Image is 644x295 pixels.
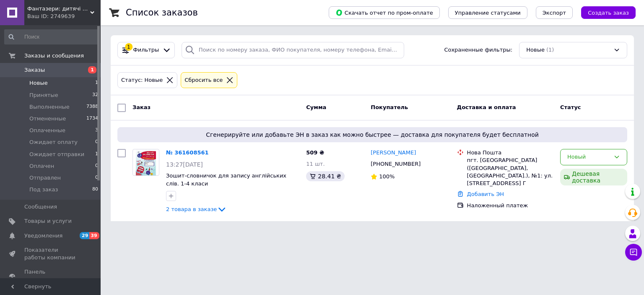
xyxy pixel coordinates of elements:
span: 11 шт. [306,161,325,167]
span: Управление статусами [455,10,521,16]
span: Показатели работы компании [24,246,78,261]
span: 1 [95,151,98,158]
span: 0 [95,174,98,182]
div: Новый [567,153,610,162]
span: 7388 [86,103,98,111]
span: 3 [95,127,98,134]
div: Дешевая доставка [560,169,627,185]
span: Доставка и оплата [457,104,516,110]
span: Оплаченные [29,127,65,134]
span: Принятые [29,91,58,99]
div: пгт. [GEOGRAPHIC_DATA] ([GEOGRAPHIC_DATA], [GEOGRAPHIC_DATA].), №1: ул. [STREET_ADDRESS] Г [467,157,553,187]
span: Покупатель [371,104,408,110]
a: 2 товара в заказе [166,206,227,212]
span: 1734 [86,115,98,123]
div: Ваш ID: 2749639 [27,13,101,20]
span: Выполненные [29,103,70,111]
input: Поиск по номеру заказа, ФИО покупателя, номеру телефона, Email, номеру накладной [182,42,405,58]
span: Уведомления [24,232,62,240]
a: [PERSON_NAME] [371,149,416,157]
span: Отправлен [29,174,61,182]
span: Скачать отчет по пром-оплате [335,9,433,16]
span: Под заказ [29,186,58,193]
button: Экспорт [536,6,573,19]
span: Заказы и сообщения [24,52,84,60]
span: Ожидает оплату [29,138,78,146]
span: Новые [526,46,545,54]
span: Сумма [306,104,326,110]
span: Товары и услуги [24,217,72,225]
button: Чат с покупателем [625,244,642,261]
div: [PHONE_NUMBER] [369,159,422,170]
span: Фильтры [133,46,159,54]
span: 80 [92,186,98,193]
span: (1) [546,47,554,53]
div: Нова Пошта [467,149,553,157]
span: 32 [92,91,98,99]
div: Сбросить все [183,76,224,85]
span: Статус [560,104,581,110]
span: 0 [95,138,98,146]
span: Сохраненные фильтры: [444,46,512,54]
span: Оплачен [29,162,54,170]
a: Создать заказ [573,9,636,16]
span: Заказы [24,66,45,74]
span: 0 [95,162,98,170]
div: Наложенный платеж [467,202,553,209]
span: Сгенерируйте или добавьте ЭН в заказ как можно быстрее — доставка для покупателя будет бесплатной [121,131,624,139]
span: 100% [379,173,395,180]
span: Ожидает отправки [29,151,84,158]
a: Фото товару [132,149,159,176]
input: Поиск [4,29,99,44]
div: Статус: Новые [119,76,164,85]
a: Добавить ЭН [467,191,504,197]
a: № 361608561 [166,149,209,156]
button: Создать заказ [581,6,636,19]
span: 13:27[DATE] [166,161,203,168]
h1: Список заказов [126,8,198,18]
span: Панель управления [24,268,78,283]
div: 28.41 ₴ [306,171,344,181]
span: Фантазери: дитячі книги та розвиваючі іграшки [27,5,90,13]
span: 1 [88,66,96,73]
span: Создать заказ [588,10,629,16]
span: 29 [80,232,89,239]
button: Скачать отчет по пром-оплате [329,6,440,19]
a: Зошит-словничок для запису англійських слів. 1-4 класи [166,172,286,187]
span: Заказ [132,104,151,110]
span: Сообщения [24,203,57,211]
span: Экспорт [543,10,566,16]
img: Фото товару [136,149,156,175]
span: 2 товара в заказе [166,206,217,212]
span: 39 [89,232,99,239]
span: 509 ₴ [306,149,324,156]
div: 1 [125,43,132,51]
button: Управление статусами [448,6,527,19]
span: Отмененные [29,115,66,123]
span: Новые [29,79,48,87]
span: 1 [95,79,98,87]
